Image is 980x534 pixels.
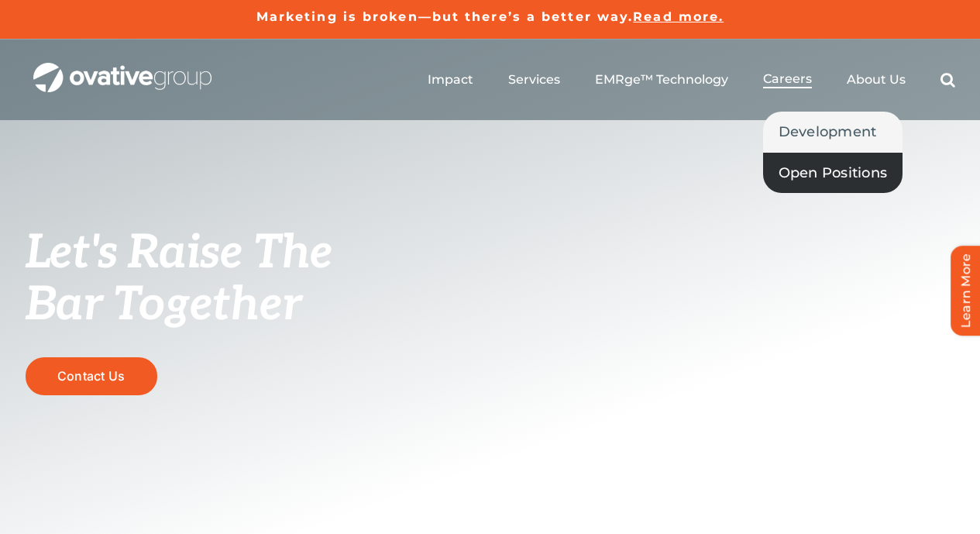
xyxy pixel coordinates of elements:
a: Contact Us [26,357,157,395]
a: Careers [763,71,812,88]
a: Development [763,112,903,152]
a: EMRge™ Technology [595,72,728,88]
a: Open Positions [763,153,903,193]
span: Bar Together [26,277,301,333]
span: Open Positions [779,162,888,184]
span: Development [779,121,877,143]
a: Impact [428,72,473,88]
span: Careers [763,71,812,87]
span: Let's Raise The [26,226,333,281]
nav: Menu [428,55,955,105]
a: Read more. [633,9,724,24]
a: About Us [847,72,906,88]
a: OG_Full_horizontal_WHT [33,61,211,76]
a: Marketing is broken—but there’s a better way. [256,9,634,24]
a: Search [940,72,955,88]
span: Contact Us [57,369,125,384]
a: Services [508,72,560,88]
